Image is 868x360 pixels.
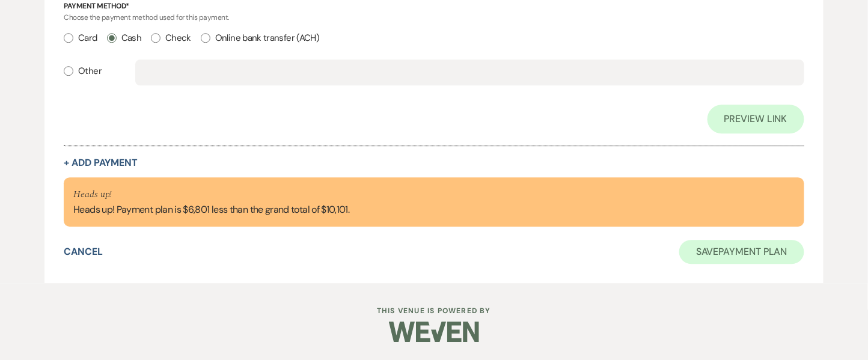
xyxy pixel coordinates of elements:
[64,66,73,76] input: Other
[73,187,349,217] div: Heads up! Payment plan is $6,801 less than the grand total of $10,101.
[107,33,117,43] input: Cash
[64,33,73,43] input: Card
[151,30,191,46] label: Check
[679,240,804,264] button: SavePayment Plan
[64,63,102,79] label: Other
[64,1,804,12] p: Payment Method*
[151,33,160,43] input: Check
[64,30,97,46] label: Card
[64,158,138,168] button: + Add Payment
[73,187,349,203] p: Heads up!
[389,311,479,353] img: Weven Logo
[64,247,103,257] button: Cancel
[64,13,229,22] span: Choose the payment method used for this payment.
[708,105,804,133] a: Preview Link
[201,33,210,43] input: Online bank transfer (ACH)
[201,30,319,46] label: Online bank transfer (ACH)
[107,30,141,46] label: Cash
